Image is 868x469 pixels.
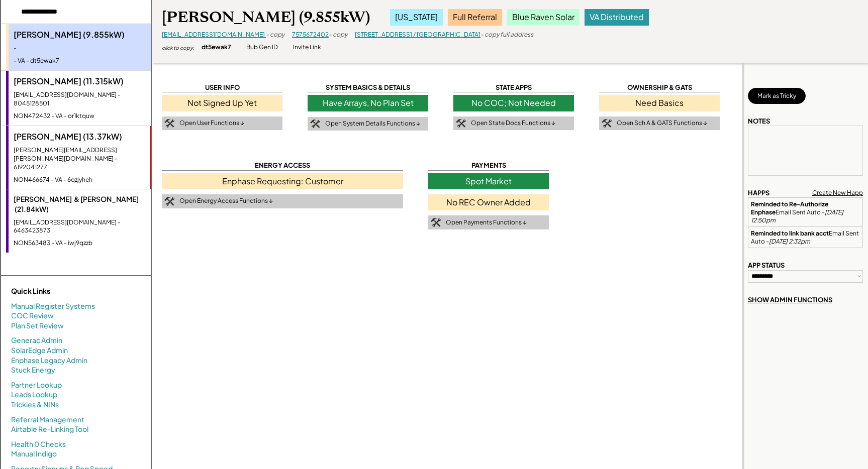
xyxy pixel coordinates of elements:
a: [STREET_ADDRESS] / [GEOGRAPHIC_DATA] [355,31,480,38]
div: HAPPS [748,188,769,197]
div: [PERSON_NAME][EMAIL_ADDRESS][PERSON_NAME][DOMAIN_NAME] - 6192041277 [14,146,145,171]
a: Health 0 Checks [11,439,66,449]
em: [DATE] 12:50pm [751,208,844,224]
button: Mark as Tricky [748,88,806,104]
a: Enphase Legacy Admin [11,356,87,366]
div: - copy [329,31,347,39]
div: click to copy: [162,44,194,51]
div: Quick Links [11,286,112,296]
a: Stuck Energy [11,365,55,375]
div: Email Sent Auto - [751,200,860,224]
div: [EMAIL_ADDRESS][DOMAIN_NAME] - 8045128501 [14,91,146,108]
a: Manual Register Systems [11,301,95,311]
div: NON466674 - VA - 6qzjyheh [14,176,145,184]
div: VA Distributed [585,9,649,25]
a: SolarEdge Admin [11,345,68,356]
div: - [14,44,146,53]
div: Have Arrays, No Plan Set [308,95,428,111]
a: Leads Lookup [11,390,57,400]
div: APP STATUS [748,261,785,270]
div: Create New Happ [812,189,863,197]
a: COC Review [11,311,54,321]
div: Bub Gen ID [246,43,278,52]
strong: Reminded to Re-Authorize Enphase [751,200,829,216]
div: Open State Docs Functions ↓ [471,119,555,128]
div: Open Energy Access Functions ↓ [179,197,273,205]
div: Invite Link [293,43,321,52]
div: - VA - dt5ewak7 [14,57,146,65]
div: Full Referral [448,9,502,25]
div: - copy [266,31,284,39]
div: [US_STATE] [390,9,443,25]
img: tool-icon.png [456,119,466,128]
img: tool-icon.png [164,197,174,206]
div: Spot Market [428,173,549,189]
div: Open Sch A & GATS Functions ↓ [617,119,707,128]
div: No COC; Not Needed [453,95,574,111]
a: Generac Admin [11,335,62,345]
a: Trickies & NINs [11,400,59,410]
a: Referral Management [11,415,84,425]
a: Plan Set Review [11,321,64,331]
div: No REC Owner Added [428,194,549,210]
div: STATE APPS [453,83,574,92]
div: - copy full address [480,31,533,39]
div: [PERSON_NAME] (11.315kW) [14,76,146,87]
div: USER INFO [162,83,282,92]
div: NOTES [748,116,770,126]
div: [EMAIL_ADDRESS][DOMAIN_NAME] - 6463423873 [14,218,146,236]
div: Need Basics [599,95,720,111]
div: Enphase Requesting: Customer [162,173,403,189]
a: Airtable Re-Linking Tool [11,424,88,434]
div: [PERSON_NAME] (9.855kW) [162,8,370,27]
div: [PERSON_NAME] (13.37kW) [14,131,145,142]
em: [DATE] 2:32pm [769,238,810,245]
strong: Reminded to link bank acct [751,229,829,237]
img: tool-icon.png [310,120,320,129]
div: Open Payments Functions ↓ [446,218,527,227]
div: Blue Raven Solar [507,9,580,25]
a: 7575672402 [292,31,329,38]
div: Email Sent Auto - [751,229,860,245]
div: OWNERSHIP & GATS [599,83,720,92]
div: Not Signed Up Yet [162,95,282,111]
div: Open System Details Functions ↓ [325,120,420,128]
div: [PERSON_NAME] (9.855kW) [14,29,146,40]
img: tool-icon.png [164,119,174,128]
img: tool-icon.png [431,218,441,227]
div: Open User Functions ↓ [179,119,244,128]
div: dt5ewak7 [202,43,231,52]
a: Manual Indigo [11,449,57,459]
div: NON472432 - VA - or1ktquw [14,112,146,121]
div: PAYMENTS [428,161,549,170]
div: SHOW ADMIN FUNCTIONS [748,295,832,304]
div: ENERGY ACCESS [162,161,403,170]
div: NON563483 - VA - iwj9qzzb [14,239,146,248]
div: [PERSON_NAME] & [PERSON_NAME] (21.84kW) [14,194,146,214]
div: SYSTEM BASICS & DETAILS [308,83,428,92]
a: [EMAIL_ADDRESS][DOMAIN_NAME] [162,31,265,38]
img: tool-icon.png [602,119,612,128]
a: Partner Lookup [11,380,62,390]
